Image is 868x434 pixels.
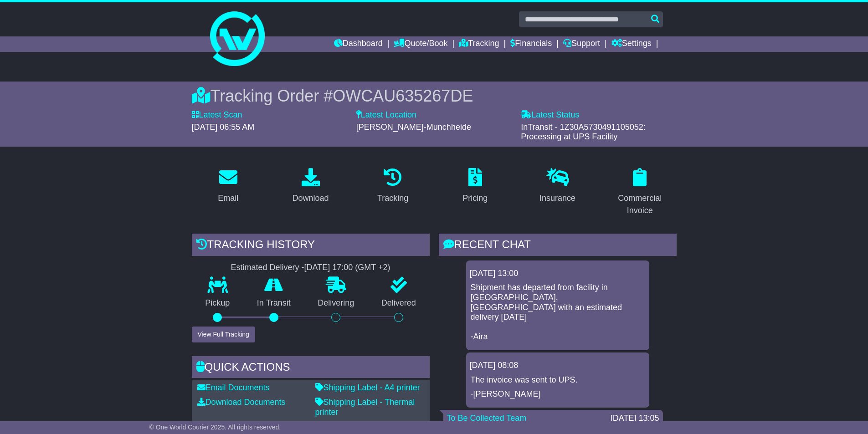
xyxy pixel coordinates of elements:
div: Tracking history [192,234,430,258]
p: In Transit [243,298,304,308]
p: Pickup [192,298,244,308]
div: Commercial Invoice [609,192,671,217]
button: View Full Tracking [192,327,255,342]
p: -[PERSON_NAME] [471,389,645,399]
div: Estimated Delivery - [192,263,430,273]
a: Commercial Invoice [603,165,677,220]
a: Financials [510,36,552,52]
div: Tracking Order # [192,86,677,106]
p: Shipment has departed from facility in [GEOGRAPHIC_DATA], [GEOGRAPHIC_DATA] with an estimated del... [471,283,645,342]
p: Delivering [304,298,368,308]
a: Dashboard [334,36,383,52]
div: RECENT CHAT [439,234,677,258]
p: Delivered [368,298,430,308]
div: [DATE] 13:05 [611,414,659,424]
span: InTransit - 1Z30A5730491105052: Processing at UPS Facility [521,123,646,142]
span: © One World Courier 2025. All rights reserved. [149,424,281,431]
div: Tracking [377,192,408,204]
a: Tracking [459,36,499,52]
a: Quote/Book [394,36,447,52]
span: [DATE] 06:55 AM [192,123,255,132]
span: [PERSON_NAME]-Munchheide [356,123,471,132]
label: Latest Scan [192,110,242,120]
div: Pricing [462,192,488,204]
a: Support [563,36,600,52]
div: [DATE] 17:00 (GMT +2) [304,263,390,273]
a: Email [212,165,244,208]
div: [DATE] 08:08 [470,361,646,371]
div: Insurance [539,192,575,204]
p: The invoice was sent to UPS. [471,375,645,385]
a: Pricing [457,165,493,208]
label: Latest Location [356,110,416,120]
label: Latest Status [521,110,579,120]
div: Download [292,192,329,204]
a: To Be Collected Team [447,414,527,423]
div: [DATE] 13:00 [470,269,646,279]
a: Download [286,165,334,208]
div: Email [218,192,238,204]
a: Download Documents [197,398,286,407]
div: Quick Actions [192,356,430,381]
span: OWCAU635267DE [333,87,473,105]
a: Shipping Label - A4 printer [315,383,420,392]
a: Settings [611,36,652,52]
a: Insurance [534,165,581,208]
a: Tracking [371,165,414,208]
a: Shipping Label - Thermal printer [315,398,415,417]
a: Email Documents [197,383,270,392]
